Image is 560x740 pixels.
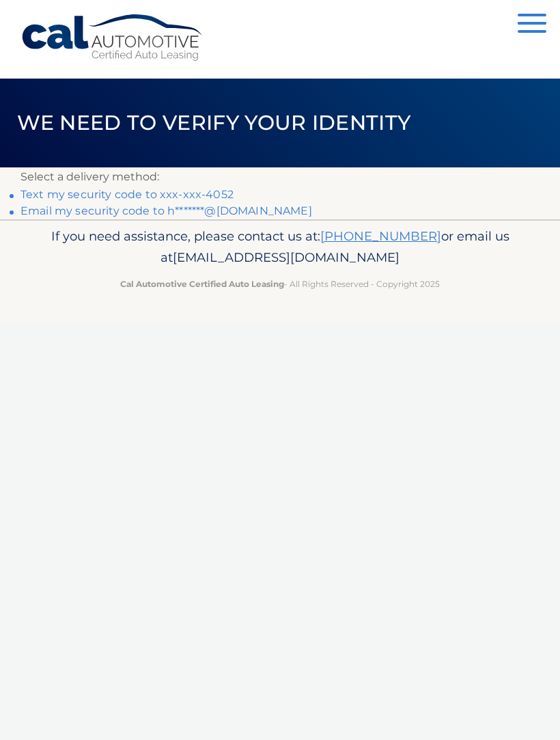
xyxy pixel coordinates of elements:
[17,110,411,135] span: We need to verify your identity
[20,204,312,217] a: Email my security code to h*******@[DOMAIN_NAME]
[20,167,540,187] p: Select a delivery method:
[20,188,234,201] a: Text my security code to xxx-xxx-4052
[20,14,205,62] a: Cal Automotive
[20,225,540,269] p: If you need assistance, please contact us at: or email us at
[173,249,400,265] span: [EMAIL_ADDRESS][DOMAIN_NAME]
[20,277,540,291] p: - All Rights Reserved - Copyright 2025
[518,14,546,36] button: Menu
[120,279,284,289] strong: Cal Automotive Certified Auto Leasing
[320,228,441,244] a: [PHONE_NUMBER]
